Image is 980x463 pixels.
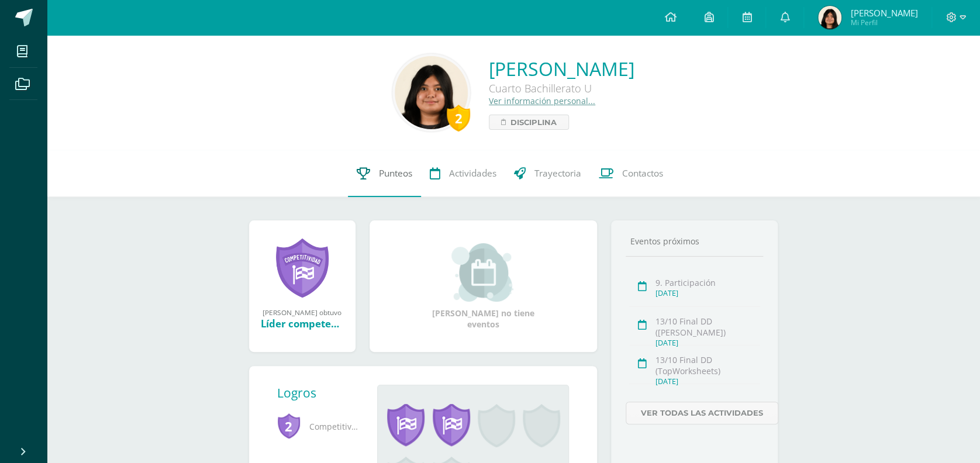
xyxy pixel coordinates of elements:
[261,307,344,317] div: [PERSON_NAME] obtuvo
[277,413,301,440] span: 2
[277,410,359,443] span: Competitividad
[655,376,760,386] div: [DATE]
[590,150,672,197] a: Contactos
[451,243,515,302] img: event_small.png
[449,167,496,179] span: Actividades
[655,288,760,298] div: [DATE]
[489,81,634,95] div: Cuarto Bachillerato U
[655,338,760,348] div: [DATE]
[510,115,557,129] span: Disciplina
[655,316,760,338] div: 13/10 Final DD ([PERSON_NAME])
[447,105,470,132] div: 2
[348,150,421,197] a: Punteos
[395,56,468,129] img: c4be00f1237919ac9f339a29d084f1cb.png
[261,317,344,330] div: Líder competente
[489,115,569,130] a: Disciplina
[489,56,634,81] a: [PERSON_NAME]
[626,236,764,247] div: Eventos próximos
[850,7,917,19] span: [PERSON_NAME]
[850,18,917,27] span: Mi Perfil
[379,167,412,179] span: Punteos
[655,354,760,376] div: 13/10 Final DD (TopWorksheets)
[489,95,595,106] a: Ver información personal...
[425,243,541,330] div: [PERSON_NAME] no tiene eventos
[534,167,581,179] span: Trayectoria
[818,6,841,29] img: dce0b1ed9de55400785d98fcaf3680bd.png
[505,150,590,197] a: Trayectoria
[277,385,368,401] div: Logros
[421,150,505,197] a: Actividades
[626,402,778,424] a: Ver todas las actividades
[655,277,760,288] div: 9. Participación
[622,167,663,179] span: Contactos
